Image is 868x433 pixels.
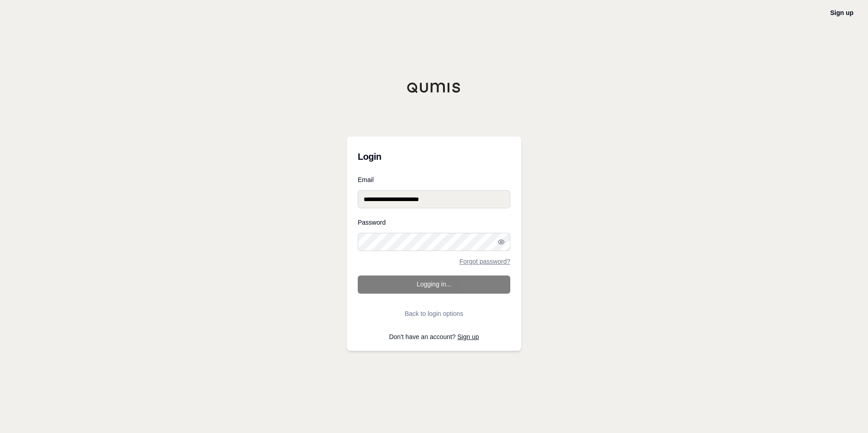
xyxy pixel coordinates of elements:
[358,305,510,323] button: Back to login options
[358,177,510,183] label: Email
[358,148,510,166] h3: Login
[458,333,479,340] a: Sign up
[830,9,853,16] a: Sign up
[358,219,510,226] label: Password
[459,258,510,265] a: Forgot password?
[407,82,461,93] img: Qumis
[358,334,510,340] p: Don't have an account?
